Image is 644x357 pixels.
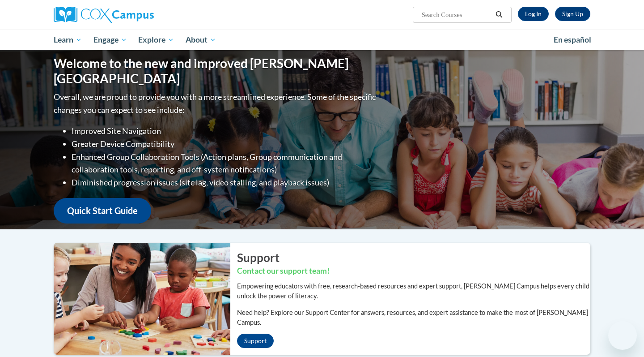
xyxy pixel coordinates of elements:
[54,56,378,86] h1: Welcome to the new and improved [PERSON_NAME][GEOGRAPHIC_DATA]
[608,321,637,350] iframe: Button to launch messaging window
[555,7,590,21] a: Register
[186,34,216,45] span: About
[47,243,230,355] img: ...
[492,9,506,20] button: Search
[54,90,378,116] p: Overall, we are proud to provide you with a more streamlined experience. Some of the specific cha...
[421,9,492,20] input: Search Courses
[72,138,378,151] li: Greater Device Compatibility
[237,249,590,266] h2: Support
[54,7,224,23] a: Cox Campus
[518,7,549,21] a: Log In
[54,198,151,224] a: Quick Start Guide
[93,34,127,45] span: Engage
[54,34,82,45] span: Learn
[88,30,133,50] a: Engage
[138,34,174,45] span: Explore
[237,334,274,348] a: Support
[40,30,604,50] div: Main menu
[48,30,88,50] a: Learn
[237,266,590,277] h3: Contact our support team!
[54,7,154,23] img: Cox Campus
[548,30,597,49] a: En español
[132,30,180,50] a: Explore
[72,125,378,138] li: Improved Site Navigation
[237,281,590,301] p: Empowering educators with free, research-based resources and expert support, [PERSON_NAME] Campus...
[554,35,591,44] span: En español
[237,308,590,327] p: Need help? Explore our Support Center for answers, resources, and expert assistance to make the m...
[72,151,378,176] li: Enhanced Group Collaboration Tools (Action plans, Group communication and collaboration tools, re...
[72,176,378,189] li: Diminished progression issues (site lag, video stalling, and playback issues)
[180,30,222,50] a: About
